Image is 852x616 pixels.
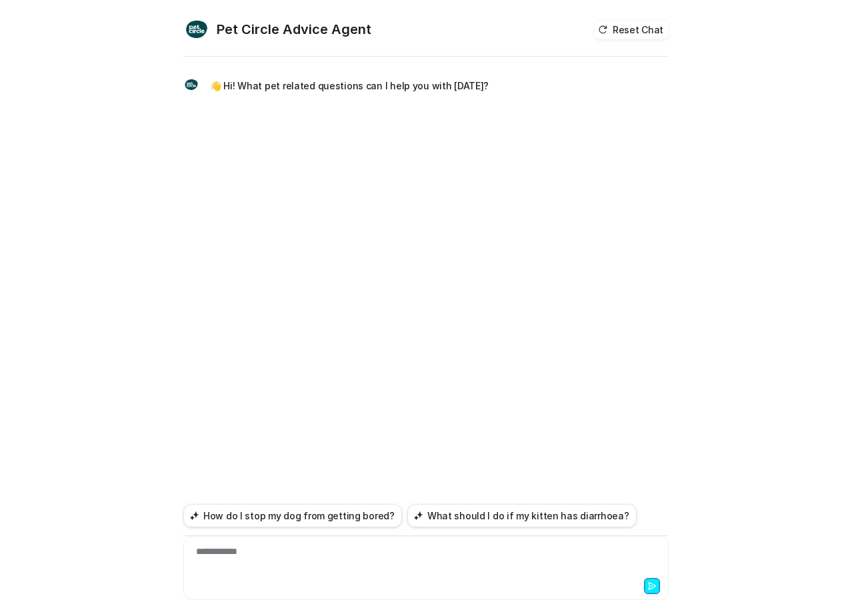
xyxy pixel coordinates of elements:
[407,504,637,527] button: What should I do if my kitten has diarrhoea?
[183,504,402,527] button: How do I stop my dog from getting bored?
[183,77,199,93] img: Widget
[594,20,669,39] button: Reset Chat
[210,78,489,94] p: 👋 Hi! What pet related questions can I help you with [DATE]?
[217,20,371,39] h2: Pet Circle Advice Agent
[183,16,210,43] img: Widget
